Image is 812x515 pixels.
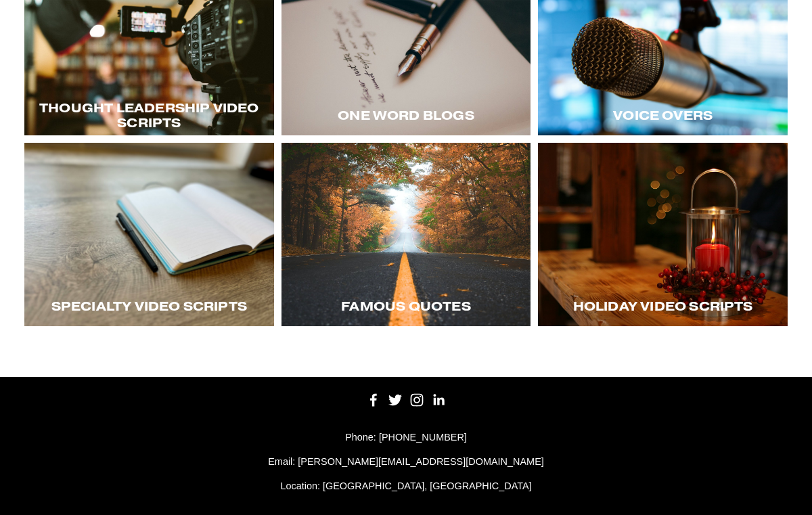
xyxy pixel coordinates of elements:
[367,393,380,407] a: Facebook
[573,298,753,314] span: Holiday Video Scripts
[24,454,788,470] p: Email: [PERSON_NAME][EMAIL_ADDRESS][DOMAIN_NAME]
[51,298,247,314] span: Specialty Video Scripts
[410,393,424,407] a: Instagram
[24,478,788,494] p: Location: [GEOGRAPHIC_DATA], [GEOGRAPHIC_DATA]
[613,107,713,123] span: Voice Overs
[338,107,474,123] span: One word blogs
[24,430,788,445] p: Phone: [PHONE_NUMBER]
[432,393,445,407] a: LinkedIn
[388,393,402,407] a: Twitter
[341,298,470,314] span: Famous Quotes
[39,99,262,131] span: Thought LEadership Video Scripts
